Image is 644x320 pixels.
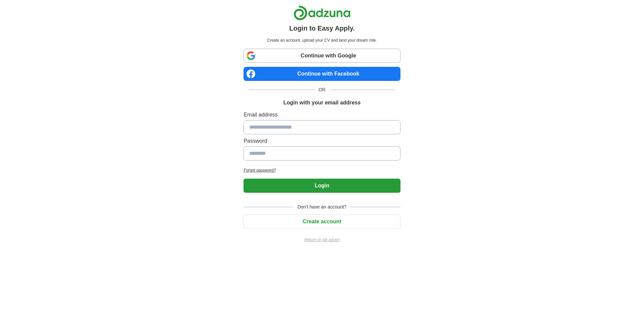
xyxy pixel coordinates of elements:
[315,86,330,93] span: OR
[244,67,400,81] a: Continue with Facebook
[289,23,355,33] h1: Login to Easy Apply.
[244,237,400,243] a: Return to job advert
[244,215,400,229] button: Create account
[293,203,351,211] span: Don't have an account?
[244,219,400,224] a: Create account
[244,49,400,63] a: Continue with Google
[293,5,351,20] img: Adzuna logo
[244,167,400,173] a: Forgot password?
[283,99,361,107] h1: Login with your email address
[244,111,400,119] label: Email address
[244,137,400,145] label: Password
[245,37,399,43] p: Create an account, upload your CV and land your dream role.
[244,179,400,193] button: Login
